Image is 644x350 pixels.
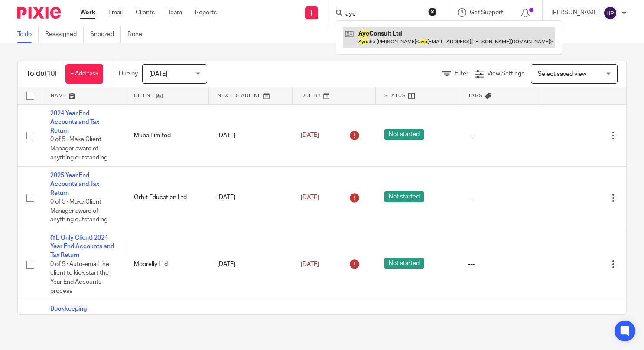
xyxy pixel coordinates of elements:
[195,8,217,17] a: Reports
[487,71,524,77] span: View Settings
[468,131,534,140] div: ---
[384,129,424,140] span: Not started
[127,26,149,43] a: Done
[470,10,503,16] span: Get Support
[50,110,99,134] a: 2024 Year End Accounts and Tax Return
[45,70,57,77] span: (10)
[301,261,319,267] span: [DATE]
[538,71,586,77] span: Select saved view
[125,300,209,345] td: Bibowines Limited
[50,137,107,161] span: 0 of 5 · Make Client Manager aware of anything outstanding
[17,26,39,43] a: To do
[45,26,84,43] a: Reassigned
[50,199,107,223] span: 0 of 5 · Make Client Manager aware of anything outstanding
[136,8,155,17] a: Clients
[168,8,182,17] a: Team
[108,8,123,17] a: Email
[17,7,61,19] img: Pixie
[50,261,109,294] span: 0 of 5 · Auto-email the client to kick start the Year End Accounts process
[384,258,424,269] span: Not started
[468,193,534,202] div: ---
[125,229,209,300] td: Moorelly Ltd
[428,7,437,16] button: Clear
[208,229,292,300] td: [DATE]
[345,10,423,18] input: Search
[208,167,292,229] td: [DATE]
[551,8,599,17] p: [PERSON_NAME]
[603,6,617,20] img: svg%3E
[301,194,319,201] span: [DATE]
[384,191,424,202] span: Not started
[26,69,57,78] h1: To do
[65,64,103,84] a: + Add task
[455,71,468,77] span: Filter
[80,8,95,17] a: Work
[301,133,319,139] span: [DATE]
[50,306,90,321] a: Bookkeeping - Automated
[468,93,483,98] span: Tags
[50,235,114,259] a: (YE Only Client) 2024 Year End Accounts and Tax Return
[50,172,99,196] a: 2025 Year End Accounts and Tax Return
[90,26,121,43] a: Snoozed
[125,167,209,229] td: Orbit Education Ltd
[208,300,292,345] td: [DATE]
[468,260,534,269] div: ---
[119,69,138,78] p: Due by
[208,104,292,167] td: [DATE]
[149,71,167,77] span: [DATE]
[125,104,209,167] td: Muba Limited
